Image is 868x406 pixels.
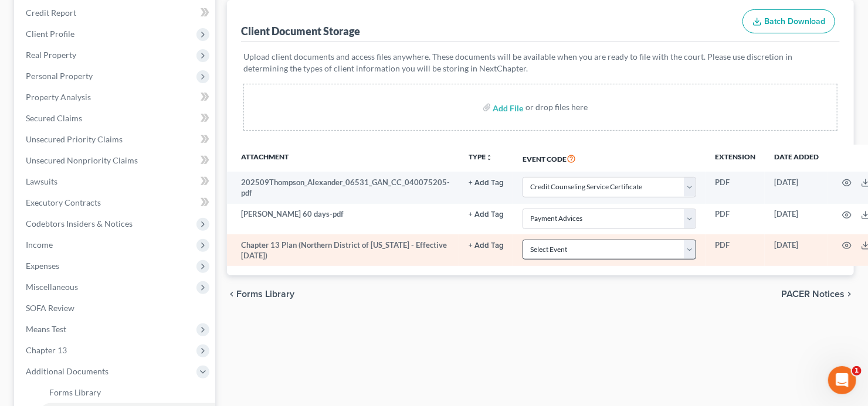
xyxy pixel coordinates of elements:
[16,2,215,23] a: Credit Report
[706,145,765,172] th: Extension
[26,197,101,207] span: Executory Contracts
[16,87,215,108] a: Property Analysis
[26,50,76,60] span: Real Property
[513,145,706,172] th: Event Code
[828,366,856,394] iframe: Intercom live chat
[469,211,504,219] button: + Add Tag
[16,129,215,150] a: Unsecured Priority Claims
[845,289,854,299] i: chevron_right
[26,29,74,39] span: Client Profile
[227,289,294,299] button: chevron_left Forms Library
[765,172,828,204] td: [DATE]
[469,242,504,250] button: + Add Tag
[16,150,215,171] a: Unsecured Nonpriority Claims
[26,113,82,123] span: Secured Claims
[781,289,854,299] button: PACER Notices chevron_right
[26,71,93,81] span: Personal Property
[26,92,91,102] span: Property Analysis
[241,24,360,38] div: Client Document Storage
[227,289,236,299] i: chevron_left
[227,204,459,234] td: [PERSON_NAME] 60 days-pdf
[706,204,765,234] td: PDF
[26,134,123,144] span: Unsecured Priority Claims
[227,145,459,172] th: Attachment
[469,153,493,161] button: TYPEunfold_more
[26,261,59,271] span: Expenses
[26,366,108,376] span: Additional Documents
[26,324,66,334] span: Means Test
[765,204,828,234] td: [DATE]
[469,209,504,220] a: + Add Tag
[26,303,74,313] span: SOFA Review
[26,282,78,292] span: Miscellaneous
[26,345,67,355] span: Chapter 13
[486,154,493,161] i: unfold_more
[469,179,504,187] button: + Add Tag
[781,289,845,299] span: PACER Notices
[765,145,828,172] th: Date added
[26,176,57,186] span: Lawsuits
[16,298,215,319] a: SOFA Review
[26,8,76,18] span: Credit Report
[764,16,825,26] span: Batch Download
[26,219,133,228] span: Codebtors Insiders & Notices
[16,171,215,192] a: Lawsuits
[742,9,835,34] button: Batch Download
[16,108,215,129] a: Secured Claims
[40,382,215,403] a: Forms Library
[852,366,862,376] span: 1
[526,101,588,113] div: or drop files here
[706,234,765,267] td: PDF
[236,289,294,299] span: Forms Library
[469,177,504,188] a: + Add Tag
[16,192,215,213] a: Executory Contracts
[469,240,504,251] a: + Add Tag
[706,172,765,204] td: PDF
[765,234,828,267] td: [DATE]
[227,172,459,204] td: 202509Thompson_Alexander_06531_GAN_CC_040075205-pdf
[49,387,101,397] span: Forms Library
[243,51,838,74] p: Upload client documents and access files anywhere. These documents will be available when you are...
[227,234,459,267] td: Chapter 13 Plan (Northern District of [US_STATE] - Effective [DATE])
[26,155,138,165] span: Unsecured Nonpriority Claims
[26,240,53,250] span: Income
